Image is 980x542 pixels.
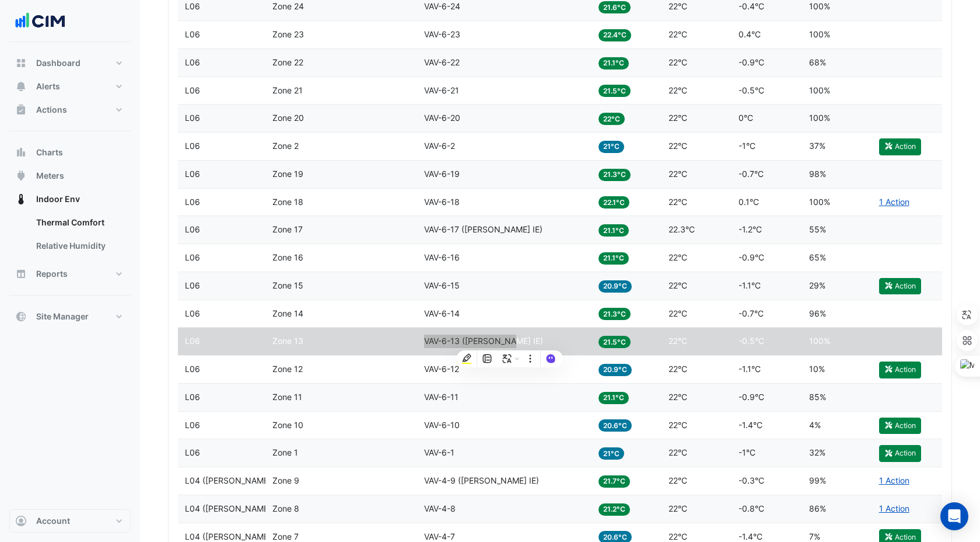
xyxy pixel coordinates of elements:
[424,392,459,402] span: VAV-6-11
[738,113,753,123] span: 0°C
[424,141,455,151] span: VAV-6-2
[272,308,303,318] span: Zone 14
[598,85,631,97] span: 21.5°C
[809,252,826,262] span: 65%
[809,197,830,207] span: 100%
[424,252,460,262] span: VAV-6-16
[598,364,632,376] span: 20.9°C
[185,141,200,151] span: L06
[598,57,629,70] span: 21.1°C
[9,262,131,286] button: Reports
[809,420,821,430] span: 4%
[185,224,200,234] span: L06
[598,1,631,13] span: 21.6°C
[879,445,921,461] button: Action
[185,85,200,95] span: L06
[272,141,299,151] span: Zone 2
[424,113,460,123] span: VAV-6-20
[668,141,687,151] span: 22°C
[598,280,632,293] span: 20.9°C
[424,336,543,346] span: VAV-6-13 (NABERS IE)
[598,308,631,320] span: 21.3°C
[668,447,687,457] span: 22°C
[185,503,283,513] span: L04 (NABERS IE)
[738,85,764,95] span: -0.5°C
[738,169,764,179] span: -0.7°C
[9,141,131,164] button: Charts
[36,170,64,182] span: Meters
[738,447,755,457] span: -1°C
[668,336,687,346] span: 22°C
[809,447,825,457] span: 32%
[668,85,687,95] span: 22°C
[424,1,460,11] span: VAV-6-24
[272,169,303,179] span: Zone 19
[424,85,459,95] span: VAV-6-21
[424,169,460,179] span: VAV-6-19
[738,308,764,318] span: -0.7°C
[598,196,629,209] span: 22.1°C
[185,57,200,67] span: L06
[424,280,460,290] span: VAV-6-15
[185,447,200,457] span: L06
[424,447,454,457] span: VAV-6-1
[668,57,687,67] span: 22°C
[185,252,200,262] span: L06
[598,447,624,460] span: 21°C
[36,311,89,322] span: Site Manager
[272,57,303,67] span: Zone 22
[272,29,304,39] span: Zone 23
[9,164,131,187] button: Meters
[668,503,687,513] span: 22°C
[272,503,299,513] span: Zone 8
[879,197,909,207] a: 1 Action
[424,29,460,39] span: VAV-6-23
[738,336,764,346] span: -0.5°C
[809,113,830,123] span: 100%
[879,418,921,434] button: Action
[15,193,27,205] app-icon: Indoor Env
[879,475,909,485] a: 1 Action
[738,57,764,67] span: -0.9°C
[668,420,687,430] span: 22°C
[668,392,687,402] span: 22°C
[185,420,200,430] span: L06
[27,234,131,258] a: Relative Humidity
[15,268,27,280] app-icon: Reports
[668,197,687,207] span: 22°C
[598,252,629,265] span: 21.1°C
[668,224,695,234] span: 22.3°C
[272,531,299,541] span: Zone 7
[738,224,762,234] span: -1.2°C
[424,308,460,318] span: VAV-6-14
[598,29,631,41] span: 22.4°C
[738,29,761,39] span: 0.4°C
[598,419,632,432] span: 20.6°C
[668,364,687,374] span: 22°C
[424,57,460,67] span: VAV-6-22
[36,81,60,92] span: Alerts
[36,57,80,69] span: Dashboard
[9,51,131,75] button: Dashboard
[9,187,131,211] button: Indoor Env
[424,531,455,541] span: VAV-4-7
[598,224,629,237] span: 21.1°C
[272,224,303,234] span: Zone 17
[809,29,830,39] span: 100%
[598,113,625,125] span: 22°C
[809,85,830,95] span: 100%
[185,113,200,123] span: L06
[809,392,826,402] span: 85%
[668,280,687,290] span: 22°C
[424,420,460,430] span: VAV-6-10
[738,364,761,374] span: -1.1°C
[272,364,303,374] span: Zone 12
[15,147,27,158] app-icon: Charts
[27,211,131,234] a: Thermal Comfort
[424,475,539,485] span: VAV-4-9 (NABERS IE)
[9,509,131,533] button: Account
[738,503,764,513] span: -0.8°C
[668,113,687,123] span: 22°C
[272,252,303,262] span: Zone 16
[36,104,67,116] span: Actions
